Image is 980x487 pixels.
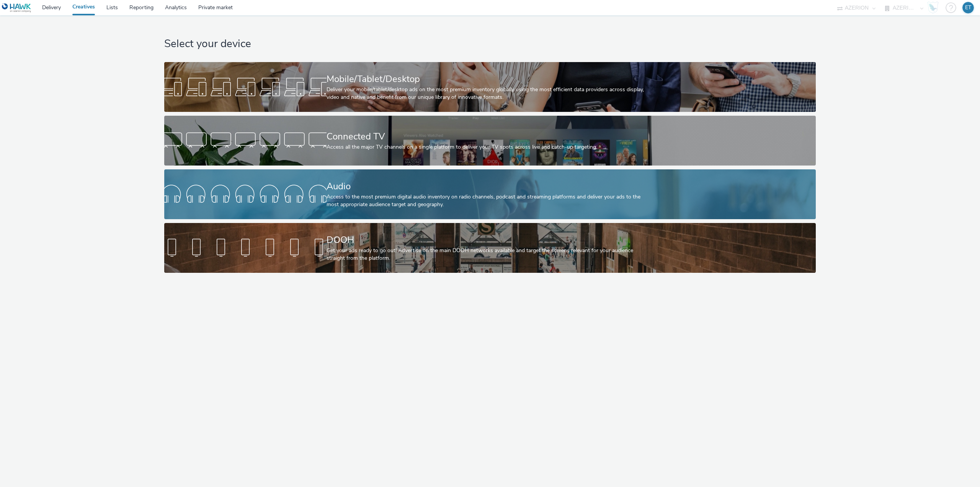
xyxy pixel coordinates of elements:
a: Mobile/Tablet/DesktopDeliver your mobile/tablet/desktop ads on the most premium inventory globall... [164,62,816,112]
img: undefined Logo [2,3,31,13]
div: Access to the most premium digital audio inventory on radio channels, podcast and streaming platf... [327,193,651,209]
a: Connected TVAccess all the major TV channels on a single platform to deliver your TV spots across... [164,116,816,166]
a: Hawk Academy [927,2,942,14]
a: DOOHGet your ads ready to go out! Advertise on the main DOOH networks available and target the sc... [164,223,816,273]
div: Connected TV [327,130,651,143]
div: Access all the major TV channels on a single platform to deliver your TV spots across live and ca... [327,143,651,151]
a: AudioAccess to the most premium digital audio inventory on radio channels, podcast and streaming ... [164,169,816,219]
div: Audio [327,180,651,193]
div: DOOH [327,233,651,247]
h1: Select your device [164,37,816,51]
div: ET [965,2,971,13]
div: Get your ads ready to go out! Advertise on the main DOOH networks available and target the screen... [327,247,651,262]
img: Hawk Academy [927,2,939,14]
div: Mobile/Tablet/Desktop [327,72,651,86]
div: Deliver your mobile/tablet/desktop ads on the most premium inventory globally using the most effi... [327,86,651,102]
